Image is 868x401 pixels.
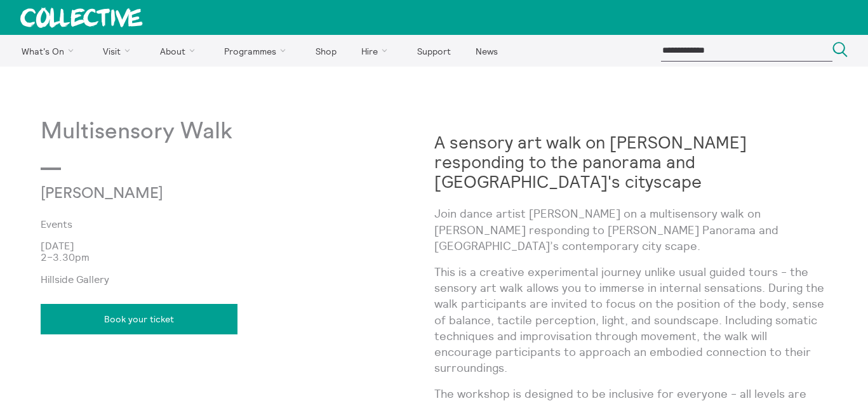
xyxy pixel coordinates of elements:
[149,35,211,67] a: About
[213,35,302,67] a: Programmes
[41,251,434,263] p: 2–3.30pm
[434,264,828,376] p: This is a creative experimental journey unlike usual guided tours - the sensory art walk allows y...
[41,119,434,145] p: Multisensory Walk
[434,206,828,254] p: Join dance artist [PERSON_NAME] on a multisensory walk on [PERSON_NAME] responding to [PERSON_NAM...
[41,218,414,230] a: Events
[92,35,147,67] a: Visit
[41,240,434,251] p: [DATE]
[434,131,747,192] strong: A sensory art walk on [PERSON_NAME] responding to the panorama and [GEOGRAPHIC_DATA]'s cityscape
[351,35,404,67] a: Hire
[464,35,509,67] a: News
[304,35,347,67] a: Shop
[41,185,303,203] p: [PERSON_NAME]
[41,273,434,285] p: Hillside Gallery
[10,35,90,67] a: What's On
[406,35,462,67] a: Support
[41,304,237,334] a: Book your ticket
